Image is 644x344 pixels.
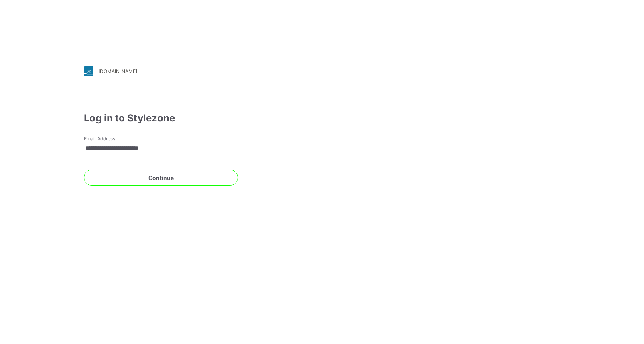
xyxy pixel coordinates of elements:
[98,68,137,74] div: [DOMAIN_NAME]
[84,135,140,142] label: Email Address
[84,66,93,76] img: stylezone-logo.562084cfcfab977791bfbf7441f1a819.svg
[84,170,238,186] button: Continue
[84,66,238,76] a: [DOMAIN_NAME]
[84,111,238,125] div: Log in to Stylezone
[524,20,624,34] img: browzwear-logo.e42bd6dac1945053ebaf764b6aa21510.svg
